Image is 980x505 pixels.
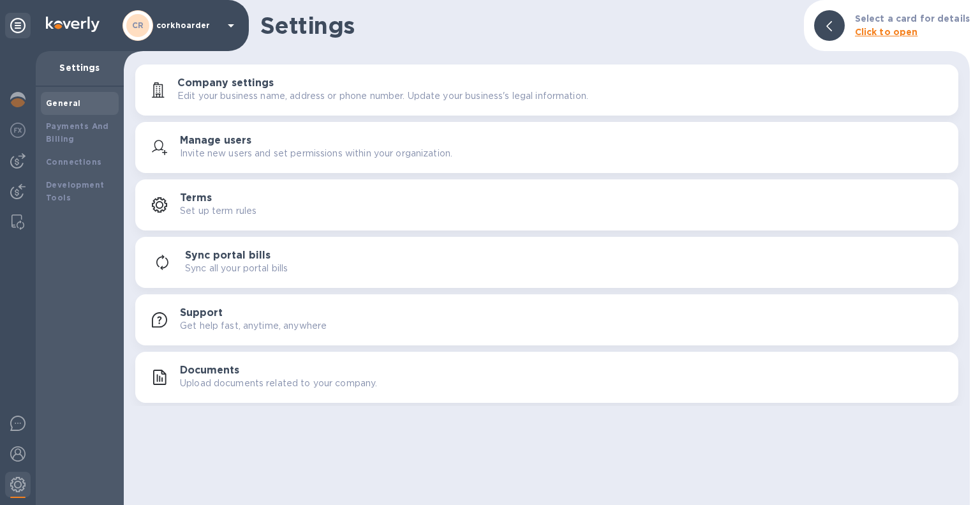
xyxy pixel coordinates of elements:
[46,157,101,167] b: Connections
[135,122,958,173] button: Manage usersInvite new users and set permissions within your organization.
[180,377,377,390] p: Upload documents related to your company.
[10,123,26,138] img: Foreign exchange
[135,179,958,230] button: TermsSet up term rules
[180,192,212,204] h3: Terms
[46,180,104,202] b: Development Tools
[180,307,223,319] h3: Support
[135,352,958,403] button: DocumentsUpload documents related to your company.
[46,98,81,108] b: General
[46,61,114,74] p: Settings
[855,13,970,24] b: Select a card for details
[5,13,31,38] div: Unpin categories
[180,365,239,377] h3: Documents
[46,17,100,32] img: Logo
[185,262,288,275] p: Sync all your portal bills
[185,250,271,262] h3: Sync portal bills
[180,135,251,147] h3: Manage users
[135,237,958,288] button: Sync portal billsSync all your portal bills
[260,12,794,39] h1: Settings
[177,89,588,103] p: Edit your business name, address or phone number. Update your business's legal information.
[132,20,144,30] b: CR
[180,147,452,160] p: Invite new users and set permissions within your organization.
[135,294,958,345] button: SupportGet help fast, anytime, anywhere
[135,64,958,116] button: Company settingsEdit your business name, address or phone number. Update your business's legal in...
[46,121,109,144] b: Payments And Billing
[180,204,256,218] p: Set up term rules
[180,319,327,333] p: Get help fast, anytime, anywhere
[855,27,918,37] b: Click to open
[156,21,220,30] p: corkhoarder
[177,77,274,89] h3: Company settings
